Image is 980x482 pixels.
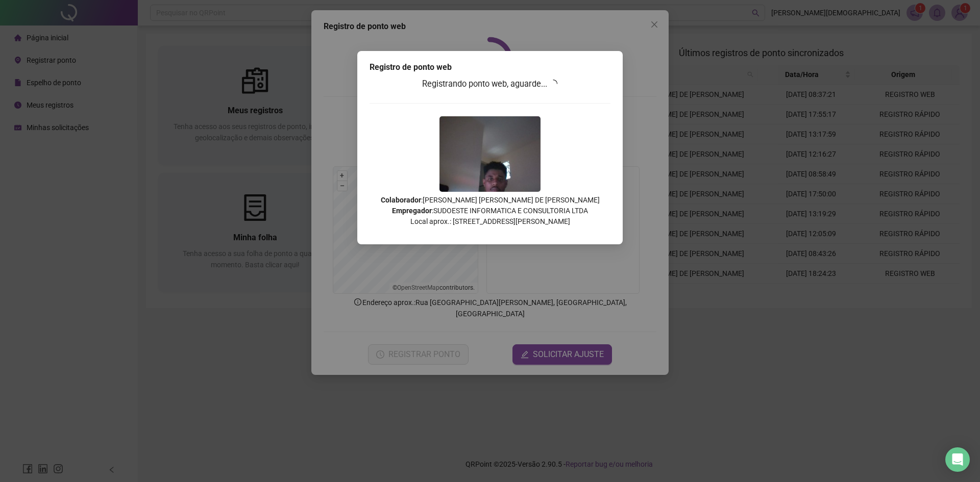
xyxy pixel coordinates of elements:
span: loading [549,80,557,88]
div: Registro de ponto web [370,61,610,73]
p: : [PERSON_NAME] [PERSON_NAME] DE [PERSON_NAME] : SUDOESTE INFORMATICA E CONSULTORIA LTDA Local ap... [370,195,610,227]
h3: Registrando ponto web, aguarde... [370,78,610,91]
div: Open Intercom Messenger [945,447,970,472]
strong: Colaborador [381,196,421,204]
strong: Empregador [392,207,432,215]
img: 9k= [439,116,541,192]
